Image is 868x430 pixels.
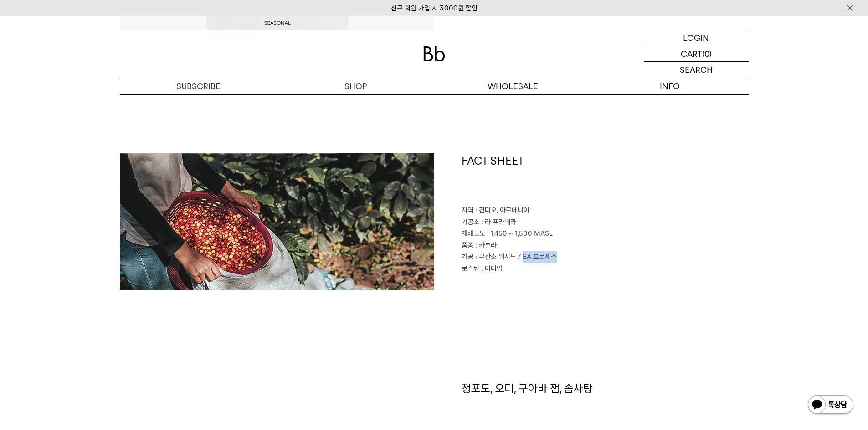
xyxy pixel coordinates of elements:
[681,46,702,61] p: CART
[277,78,434,94] a: SHOP
[680,62,713,78] p: SEARCH
[462,241,473,249] span: 품종
[807,395,854,416] img: 카카오톡 채널 1:1 채팅 버튼
[462,229,485,238] span: 재배고도
[423,46,445,61] img: 로고
[462,153,749,205] h1: FACT SHEET
[475,206,529,214] span: : 킨디오, 아르메니아
[683,30,709,46] p: LOGIN
[487,229,553,238] span: : 1,450 ~ 1,500 MASL
[120,78,277,94] a: SUBSCRIBE
[120,153,434,290] img: 콜롬비아 라 프라데라 디카페인
[644,46,749,62] a: CART (0)
[644,30,749,46] a: LOGIN
[702,46,712,61] p: (0)
[462,206,473,214] span: 지역
[475,253,557,261] span: : 무산소 워시드 / EA 프로세스
[434,78,591,94] p: WHOLESALE
[481,264,503,273] span: : 미디엄
[462,218,479,226] span: 가공소
[591,78,749,94] p: INFO
[475,241,497,249] span: : 카투라
[462,253,473,261] span: 가공
[391,4,478,12] a: 신규 회원 가입 시 3,000원 할인
[462,264,479,273] span: 로스팅
[481,218,516,226] span: : 라 프라데라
